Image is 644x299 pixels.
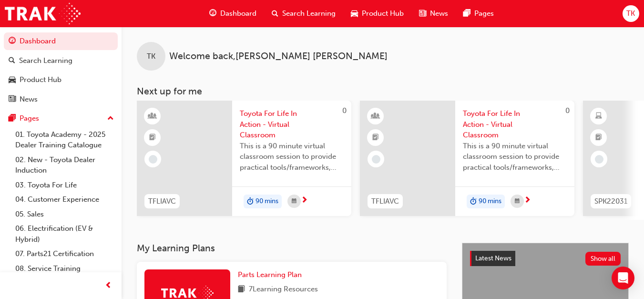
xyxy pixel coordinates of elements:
[292,196,296,207] span: calendar-icon
[463,141,567,173] span: This is a 90 minute virtual classroom session to provide practical tools/frameworks, behaviours a...
[272,8,278,20] span: search-icon
[238,270,302,279] span: Parts Learning Plan
[9,95,16,104] span: news-icon
[9,37,16,46] span: guage-icon
[470,196,477,208] span: duration-icon
[169,51,388,62] span: Welcome back , [PERSON_NAME] [PERSON_NAME]
[148,196,176,207] span: TFLIAVC
[419,8,426,20] span: news-icon
[524,196,531,205] span: next-icon
[240,141,344,173] span: This is a 90 minute virtual classroom session to provide practical tools/frameworks, behaviours a...
[264,4,343,23] a: search-iconSearch Learning
[9,114,16,123] span: pages-icon
[240,108,344,141] span: Toyota For Life In Action - Virtual Classroom
[256,196,278,207] span: 90 mins
[11,261,118,276] a: 08. Service Training
[4,32,118,50] a: Dashboard
[11,192,118,207] a: 04. Customer Experience
[342,106,347,115] span: 0
[137,243,447,254] h3: My Learning Plans
[4,110,118,127] button: Pages
[301,196,308,205] span: next-icon
[20,113,39,124] div: Pages
[372,155,380,164] span: learningRecordVerb_NONE-icon
[474,8,494,19] span: Pages
[362,8,404,19] span: Product Hub
[463,8,470,20] span: pages-icon
[463,108,567,141] span: Toyota For Life In Action - Virtual Classroom
[594,196,627,207] span: SPK22031
[372,132,379,144] span: booktick-icon
[565,106,570,115] span: 0
[5,3,81,24] img: Trak
[149,132,156,144] span: booktick-icon
[372,110,379,123] span: learningResourceType_INSTRUCTOR_LED-icon
[105,280,112,292] span: prev-icon
[149,110,156,123] span: learningResourceType_INSTRUCTOR_LED-icon
[220,8,256,19] span: Dashboard
[11,221,118,247] a: 06. Electrification (EV & Hybrid)
[9,57,15,65] span: search-icon
[11,127,118,153] a: 01. Toyota Academy - 2025 Dealer Training Catalogue
[282,8,336,19] span: Search Learning
[20,94,38,105] div: News
[238,284,245,296] span: book-icon
[479,196,501,207] span: 90 mins
[238,269,306,280] a: Parts Learning Plan
[20,74,61,85] div: Product Hub
[149,155,157,164] span: learningRecordVerb_NONE-icon
[612,267,634,289] div: Open Intercom Messenger
[626,8,635,19] span: TK
[209,8,216,20] span: guage-icon
[107,113,114,125] span: up-icon
[475,254,511,262] span: Latest News
[4,91,118,108] a: News
[595,132,602,144] span: booktick-icon
[11,178,118,193] a: 03. Toyota For Life
[595,155,603,164] span: learningRecordVerb_NONE-icon
[595,110,602,123] span: learningResourceType_ELEARNING-icon
[19,55,72,66] div: Search Learning
[202,4,264,23] a: guage-iconDashboard
[343,4,411,23] a: car-iconProduct Hub
[147,51,155,62] span: TK
[122,86,644,97] h3: Next up for me
[137,101,351,216] a: 0TFLIAVCToyota For Life In Action - Virtual ClassroomThis is a 90 minute virtual classroom sessio...
[515,196,520,207] span: calendar-icon
[4,31,118,110] button: DashboardSearch LearningProduct HubNews
[411,4,456,23] a: news-iconNews
[247,196,254,208] span: duration-icon
[360,101,574,216] a: 0TFLIAVCToyota For Life In Action - Virtual ClassroomThis is a 90 minute virtual classroom sessio...
[9,76,16,84] span: car-icon
[585,252,621,266] button: Show all
[623,5,639,22] button: TK
[351,8,358,20] span: car-icon
[11,153,118,178] a: 02. New - Toyota Dealer Induction
[249,284,318,296] span: 7 Learning Resources
[371,196,399,207] span: TFLIAVC
[4,71,118,89] a: Product Hub
[430,8,448,19] span: News
[470,251,621,266] a: Latest NewsShow all
[456,4,501,23] a: pages-iconPages
[4,52,118,70] a: Search Learning
[11,247,118,261] a: 07. Parts21 Certification
[11,207,118,222] a: 05. Sales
